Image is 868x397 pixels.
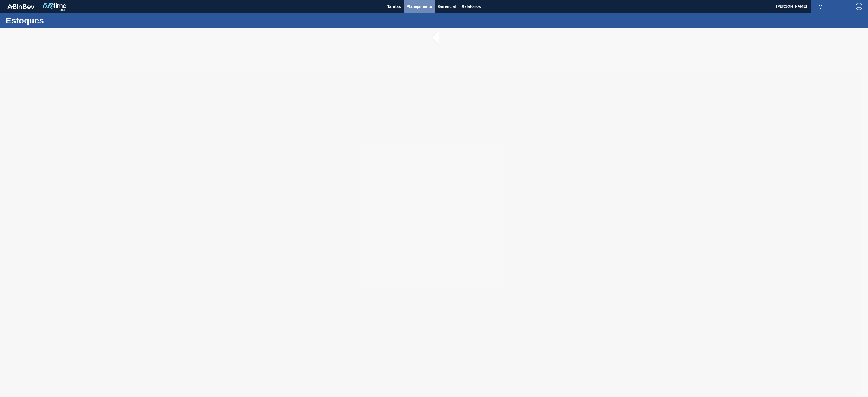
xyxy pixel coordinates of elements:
[7,4,34,9] img: TNhmsLtSVTkK8tSr43FrP2fwEKptu5GPRR3wAAAABJRU5ErkJggg==
[811,3,830,10] button: Notificações
[438,3,456,10] span: Gerencial
[856,3,862,10] img: Logout
[837,3,844,10] img: userActions
[462,3,481,10] span: Relatórios
[6,17,106,24] h1: Estoques
[387,3,401,10] span: Tarefas
[407,3,432,10] span: Planejamento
